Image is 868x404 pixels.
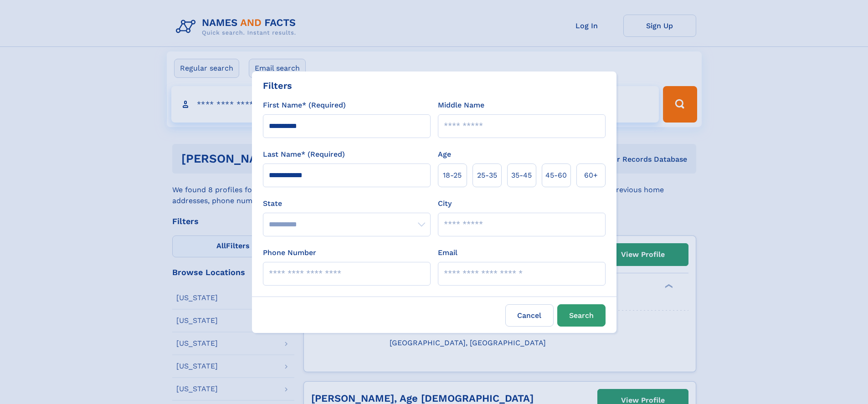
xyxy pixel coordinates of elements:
[584,170,598,181] span: 60+
[505,304,554,327] label: Cancel
[438,198,452,209] label: City
[438,100,484,111] label: Middle Name
[263,149,345,160] label: Last Name* (Required)
[477,170,497,181] span: 25‑35
[511,170,532,181] span: 35‑45
[263,247,316,258] label: Phone Number
[438,247,457,258] label: Email
[545,170,567,181] span: 45‑60
[438,149,451,160] label: Age
[557,304,606,327] button: Search
[263,198,431,209] label: State
[443,170,462,181] span: 18‑25
[263,79,292,92] div: Filters
[263,100,346,111] label: First Name* (Required)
